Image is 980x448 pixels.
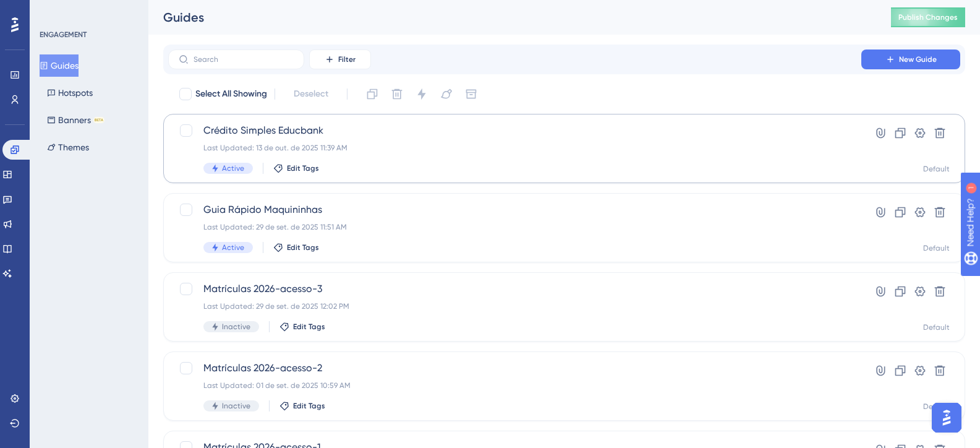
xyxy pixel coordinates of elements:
[293,401,325,411] span: Edit Tags
[287,243,319,252] span: Edit Tags
[338,54,356,64] span: Filter
[195,87,267,101] span: Select All Showing
[222,401,250,411] span: Inactive
[273,163,319,173] button: Edit Tags
[222,322,250,332] span: Inactive
[40,109,112,131] button: BannersBETA
[899,54,937,64] span: New Guide
[293,322,325,332] span: Edit Tags
[203,361,826,376] span: Matrículas 2026-acesso-2
[203,202,826,217] span: Guia Rápido Maquininhas
[287,163,319,173] span: Edit Tags
[203,123,826,138] span: Crédito Simples Educbank
[273,243,319,252] button: Edit Tags
[891,7,965,27] button: Publish Changes
[29,3,77,18] span: Need Help?
[283,83,339,105] button: Deselect
[294,87,328,101] span: Deselect
[203,282,826,296] span: Matrículas 2026-acesso-3
[163,9,860,26] div: Guides
[222,243,244,252] span: Active
[203,143,826,153] div: Last Updated: 13 de out. de 2025 11:39 AM
[40,82,100,104] button: Hotspots
[203,301,826,311] div: Last Updated: 29 de set. de 2025 12:02 PM
[923,243,950,253] div: Default
[222,163,244,173] span: Active
[203,381,826,390] div: Last Updated: 01 de set. de 2025 10:59 AM
[898,12,958,22] span: Publish Changes
[203,222,826,232] div: Last Updated: 29 de set. de 2025 11:51 AM
[923,322,950,332] div: Default
[40,136,96,158] button: Themes
[923,402,950,411] div: Default
[861,50,960,69] button: New Guide
[40,54,79,77] button: Guides
[309,50,371,69] button: Filter
[928,399,965,436] iframe: UserGuiding AI Assistant Launcher
[86,6,90,16] div: 1
[279,401,325,411] button: Edit Tags
[279,322,325,332] button: Edit Tags
[40,30,87,40] div: ENGAGEMENT
[93,117,104,123] div: BETA
[194,55,294,64] input: Search
[923,164,950,174] div: Default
